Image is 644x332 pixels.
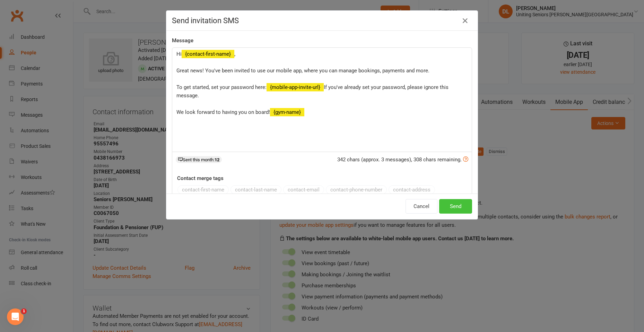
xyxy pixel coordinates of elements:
h4: Send invitation SMS [172,16,472,25]
span: 1 [21,308,27,314]
div: Sent this month: [176,156,222,163]
label: Contact merge tags [177,174,224,182]
button: Close [460,15,471,26]
div: 342 chars (approx. 3 messages), 308 chars remaining. [337,155,468,164]
button: Send [439,199,472,214]
label: Message [172,36,193,45]
iframe: Intercom live chat [7,308,24,325]
button: Cancel [406,199,437,214]
span: Hi [176,51,182,57]
strong: 12 [215,157,219,162]
span: , Great news! You've been invited to use our mobile app, where you can manage bookings, payments ... [176,51,429,90]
